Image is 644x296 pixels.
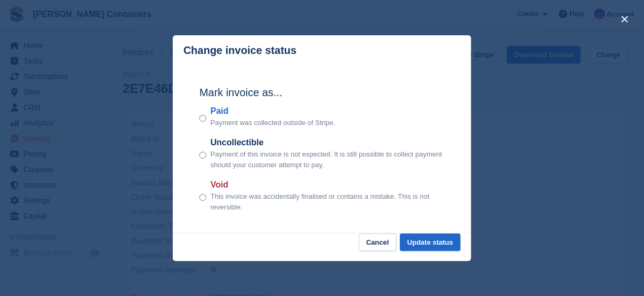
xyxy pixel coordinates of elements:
label: Paid [211,105,335,118]
label: Uncollectible [211,136,445,149]
label: Void [211,178,445,191]
p: This invoice was accidentally finalised or contains a mistake. This is not reversible. [211,191,445,212]
p: Payment was collected outside of Stripe. [211,118,335,128]
p: Change invoice status [183,44,296,57]
h2: Mark invoice as... [199,84,445,100]
p: Payment of this invoice is not expected. It is still possible to collect payment should your cust... [211,149,445,170]
button: Update status [400,233,461,251]
button: Cancel [359,233,397,251]
button: close [616,11,633,28]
